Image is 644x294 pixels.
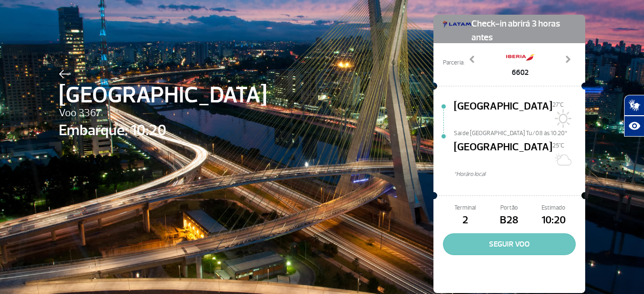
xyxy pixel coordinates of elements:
span: Terminal [443,203,487,212]
span: Sai de [GEOGRAPHIC_DATA] Tu/08 às 10:20* [454,129,585,136]
span: Portão [487,203,531,212]
img: Sol [552,109,571,128]
span: 27°C [552,101,564,109]
span: 10:20 [532,212,576,229]
span: [GEOGRAPHIC_DATA] [59,78,267,112]
span: *Horáro local [454,170,585,179]
span: 6602 [506,67,534,78]
span: Voo 3367 [59,105,267,121]
span: [GEOGRAPHIC_DATA] [454,139,552,170]
span: Check-in abrirá 3 horas antes [471,15,576,45]
button: SEGUIR VOO [443,233,576,255]
span: Parceria: [443,58,464,67]
button: Abrir tradutor de língua de sinais. [624,95,644,116]
div: Plugin de acessibilidade da Hand Talk. [624,95,644,137]
img: Sol com algumas nuvens [552,150,571,169]
span: Estimado [532,203,576,212]
span: Embarque: 10:20 [59,119,267,142]
span: 25°C [552,142,564,149]
button: Abrir recursos assistivos. [624,116,644,137]
span: B28 [487,212,531,229]
span: 2 [443,212,487,229]
span: [GEOGRAPHIC_DATA] [454,99,552,129]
